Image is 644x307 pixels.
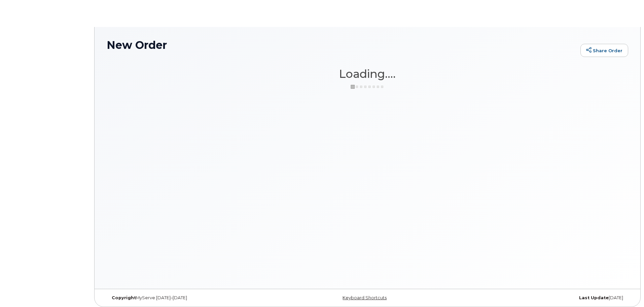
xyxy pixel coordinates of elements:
strong: Copyright [112,295,136,300]
h1: Loading.... [107,68,628,80]
a: Share Order [580,44,628,57]
h1: New Order [107,39,577,51]
div: MyServe [DATE]–[DATE] [107,295,281,301]
img: ajax-loader-3a6953c30dc77f0bf724df975f13086db4f4c1262e45940f03d1251963f1bf2e.gif [351,84,384,89]
div: [DATE] [454,295,628,301]
a: Keyboard Shortcuts [343,295,387,300]
strong: Last Update [579,295,609,300]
